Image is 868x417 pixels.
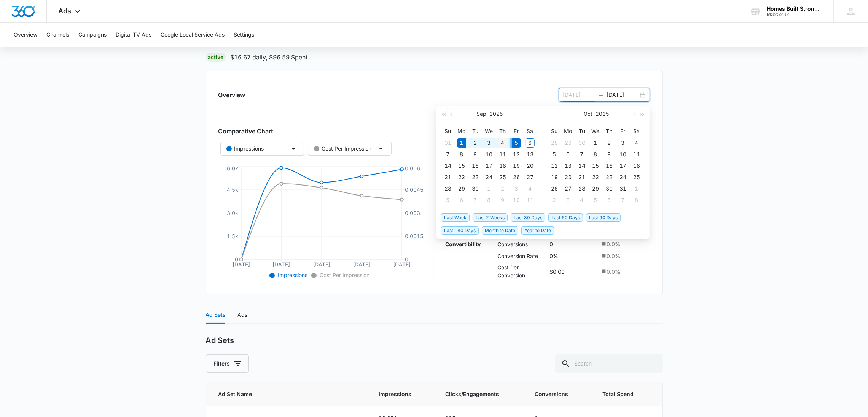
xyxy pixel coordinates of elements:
[561,160,575,172] td: 2025-10-13
[589,183,602,194] td: 2025-10-29
[443,196,452,205] div: 5
[510,149,523,160] td: 2025-09-12
[226,144,264,153] div: Impressions
[206,53,226,62] div: Active
[206,336,234,345] h2: Ad Sets
[468,160,482,172] td: 2025-09-16
[495,261,548,281] td: Cost Per Conversion
[561,183,575,194] td: 2025-10-27
[443,184,452,193] div: 28
[605,161,614,170] div: 16
[548,172,561,183] td: 2025-10-19
[550,184,559,193] div: 26
[767,6,822,12] div: account name
[482,149,496,160] td: 2025-09-10
[616,194,630,206] td: 2025-11-07
[484,184,494,193] div: 1
[484,196,494,205] div: 8
[575,183,589,194] td: 2025-10-28
[564,150,573,159] div: 6
[550,196,559,205] div: 2
[468,137,482,149] td: 2025-09-02
[14,23,37,47] button: Overview
[605,196,614,205] div: 6
[561,149,575,160] td: 2025-10-06
[233,261,250,268] tspan: [DATE]
[441,137,455,149] td: 2025-08-31
[496,194,510,206] td: 2025-10-09
[632,138,641,148] div: 4
[616,137,630,149] td: 2025-10-03
[498,150,507,159] div: 11
[482,172,496,183] td: 2025-09-24
[441,172,455,183] td: 2025-09-21
[496,125,510,137] th: Th
[598,92,604,98] span: to
[272,261,290,268] tspan: [DATE]
[512,184,521,193] div: 3
[616,125,630,137] th: Fr
[496,137,510,149] td: 2025-09-04
[598,92,604,98] span: swap-right
[468,194,482,206] td: 2025-10-07
[495,250,548,262] td: Conversion Rate
[548,149,561,160] td: 2025-10-05
[523,160,537,172] td: 2025-09-20
[234,23,254,47] button: Settings
[116,23,151,47] button: Digital TV Ads
[548,183,561,194] td: 2025-10-26
[484,173,494,182] div: 24
[512,138,521,148] div: 5
[405,256,408,263] tspan: 0
[600,240,648,248] div: 0.0 %
[227,165,238,172] tspan: 6.0k
[523,172,537,183] td: 2025-09-27
[605,173,614,182] div: 23
[220,142,304,156] button: Impressions
[575,125,589,137] th: Tu
[457,138,466,148] div: 1
[605,184,614,193] div: 30
[498,196,507,205] div: 9
[484,138,494,148] div: 3
[526,173,535,182] div: 27
[484,161,494,170] div: 17
[471,196,480,205] div: 7
[600,268,648,276] div: 0.0 %
[471,161,480,170] div: 16
[510,194,523,206] td: 2025-10-10
[455,194,468,206] td: 2025-10-06
[589,194,602,206] td: 2025-11-05
[455,183,468,194] td: 2025-09-29
[564,184,573,193] div: 27
[575,137,589,149] td: 2025-09-30
[616,172,630,183] td: 2025-10-24
[490,106,503,122] button: 2025
[577,196,586,205] div: 4
[555,354,663,373] input: Search
[457,161,466,170] div: 15
[521,226,554,235] span: Year to Date
[616,160,630,172] td: 2025-10-17
[632,161,641,170] div: 18
[602,390,639,398] span: Total Spend
[589,137,602,149] td: 2025-10-01
[276,272,307,278] span: Impressions
[589,125,602,137] th: We
[591,173,600,182] div: 22
[523,137,537,149] td: 2025-09-06
[510,160,523,172] td: 2025-09-19
[455,160,468,172] td: 2025-09-15
[523,183,537,194] td: 2025-10-04
[512,150,521,159] div: 12
[561,137,575,149] td: 2025-09-29
[468,172,482,183] td: 2025-09-23
[441,160,455,172] td: 2025-09-14
[605,138,614,148] div: 2
[441,213,470,222] span: Last Week
[589,160,602,172] td: 2025-10-15
[441,226,479,235] span: Last 180 Days
[498,184,507,193] div: 2
[602,149,616,160] td: 2025-10-09
[550,161,559,170] div: 12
